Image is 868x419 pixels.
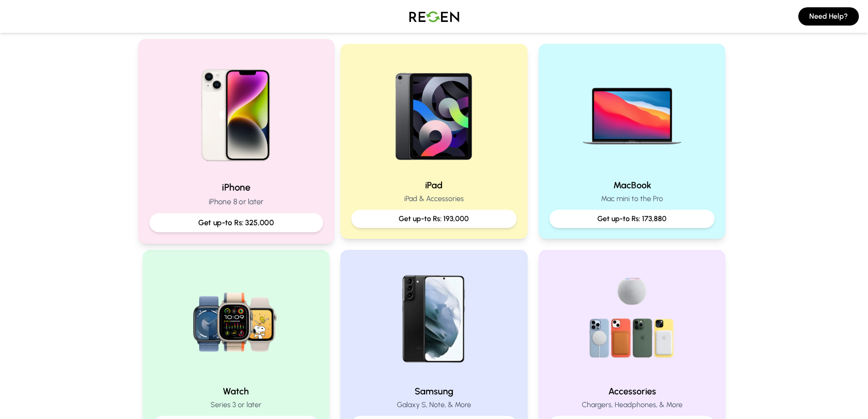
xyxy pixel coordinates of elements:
button: Need Help? [798,7,859,26]
img: MacBook [574,55,690,171]
h2: Accessories [550,385,715,398]
p: Chargers, Headphones, & More [550,399,715,410]
p: iPhone 8 or later [149,196,323,207]
h2: Samsung [351,385,517,398]
h2: Watch [154,385,319,398]
h2: iPhone [149,181,323,194]
p: Get up-to Rs: 325,000 [157,217,315,228]
p: Series 3 or later [154,399,319,410]
p: iPad & Accessories [351,193,517,204]
h2: MacBook [550,179,715,191]
p: Get up-to Rs: 173,880 [557,213,708,224]
img: Watch [178,261,294,378]
img: iPad [375,55,492,171]
img: Logo [402,4,466,29]
img: Samsung [375,261,492,378]
h2: iPad [351,179,517,191]
img: iPhone [175,51,297,173]
p: Galaxy S, Note, & More [351,399,517,410]
p: Mac mini to the Pro [550,193,715,204]
p: Get up-to Rs: 193,000 [359,213,509,224]
img: Accessories [574,261,690,378]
